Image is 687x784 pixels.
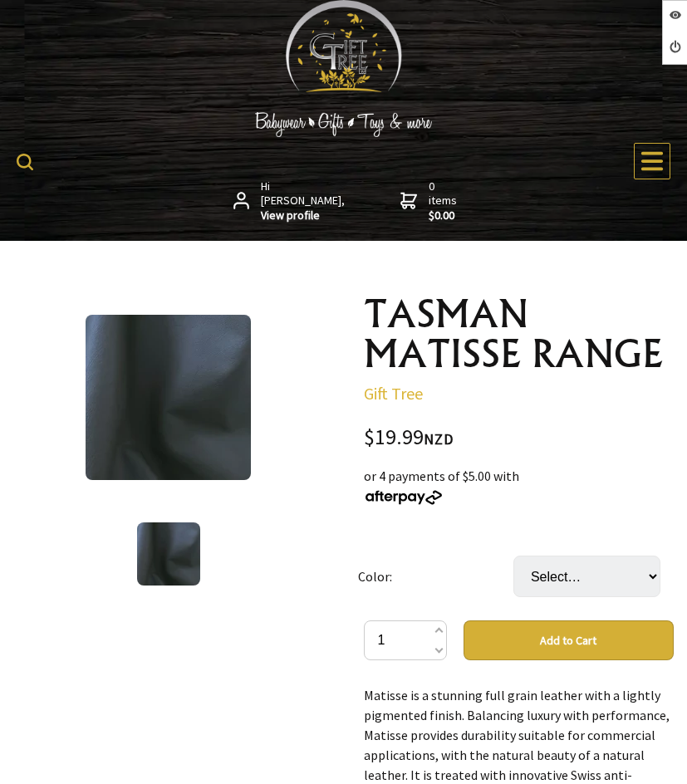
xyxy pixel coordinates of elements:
[429,179,460,223] span: 0 items
[358,532,513,620] td: Color:
[261,208,346,223] strong: View profile
[364,383,423,404] a: Gift Tree
[364,294,675,374] h1: TASMAN MATISSE RANGE
[429,208,460,223] strong: $0.00
[400,179,460,223] a: 0 items$0.00
[137,522,200,586] img: TASMAN MATISSE RANGE
[364,427,675,449] div: $19.99
[364,490,444,505] img: Afterpay
[219,112,469,137] img: Babywear - Gifts - Toys & more
[86,315,251,480] img: TASMAN MATISSE RANGE
[17,154,33,170] img: product search
[424,429,454,448] span: NZD
[464,620,675,660] button: Add to Cart
[364,466,675,506] div: or 4 payments of $5.00 with
[261,179,346,223] span: Hi [PERSON_NAME],
[233,179,347,223] a: Hi [PERSON_NAME],View profile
